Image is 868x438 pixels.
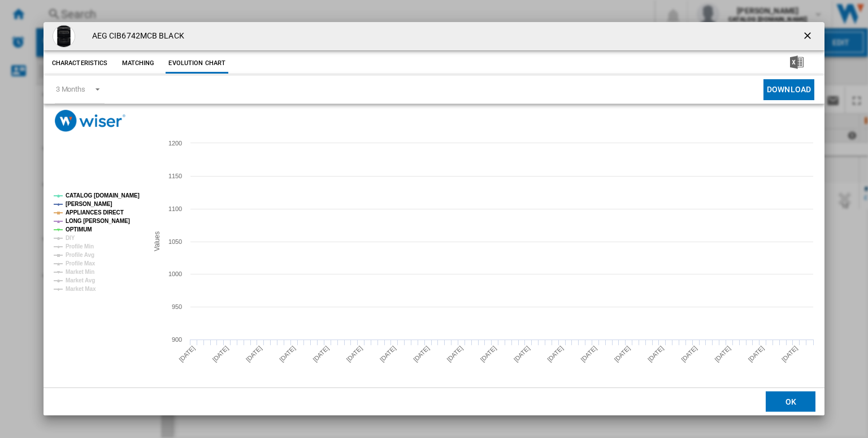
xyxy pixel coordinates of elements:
[172,303,182,310] tspan: 950
[579,345,598,363] tspan: [DATE]
[66,286,96,292] tspan: Market Max
[86,31,184,42] h4: AEG CIB6742MCB BLACK
[177,345,196,363] tspan: [DATE]
[772,53,822,74] button: Download in Excel
[49,53,111,74] button: Characteristics
[66,218,130,224] tspan: LONG [PERSON_NAME]
[44,22,824,416] md-dialog: Product popup
[780,345,799,363] tspan: [DATE]
[113,53,163,74] button: Matching
[168,270,182,277] tspan: 1000
[66,243,94,250] tspan: Profile Min
[166,53,228,74] button: Evolution chart
[53,25,75,48] img: CIB6742MCB_1_Supersize.jpg
[680,345,698,363] tspan: [DATE]
[66,192,140,199] tspan: CATALOG [DOMAIN_NAME]
[479,345,497,363] tspan: [DATE]
[211,345,229,363] tspan: [DATE]
[66,260,96,267] tspan: Profile Max
[66,209,124,216] tspan: APPLIANCES DIRECT
[790,55,804,69] img: excel-24x24.png
[66,235,75,241] tspan: DIY
[66,277,95,284] tspan: Market Avg
[172,336,182,343] tspan: 900
[546,345,565,363] tspan: [DATE]
[55,110,125,132] img: logo_wiser_300x94.png
[278,345,297,363] tspan: [DATE]
[747,345,765,363] tspan: [DATE]
[168,140,182,147] tspan: 1200
[412,345,431,363] tspan: [DATE]
[168,173,182,179] tspan: 1150
[345,345,363,363] tspan: [DATE]
[513,345,531,363] tspan: [DATE]
[245,345,263,363] tspan: [DATE]
[66,252,94,258] tspan: Profile Avg
[646,345,665,363] tspan: [DATE]
[168,238,182,245] tspan: 1050
[613,345,631,363] tspan: [DATE]
[713,345,732,363] tspan: [DATE]
[763,79,814,100] button: Download
[802,30,815,44] ng-md-icon: getI18NText('BUTTONS.CLOSE_DIALOG')
[168,205,182,212] tspan: 1100
[445,345,464,363] tspan: [DATE]
[797,25,820,48] button: getI18NText('BUTTONS.CLOSE_DIALOG')
[153,231,161,251] tspan: Values
[56,85,85,93] div: 3 Months
[766,392,815,412] button: OK
[379,345,397,363] tspan: [DATE]
[66,226,92,233] tspan: OPTIMUM
[66,201,112,207] tspan: [PERSON_NAME]
[66,269,94,275] tspan: Market Min
[311,345,330,363] tspan: [DATE]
